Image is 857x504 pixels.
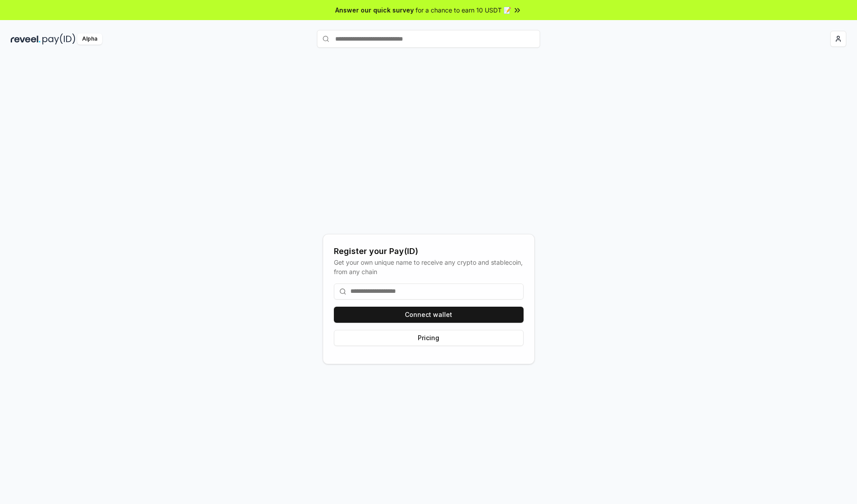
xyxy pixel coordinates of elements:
button: Pricing [334,330,524,346]
button: Connect wallet [334,307,524,323]
img: reveel_dark [11,33,41,45]
span: for a chance to earn 10 USDT 📝 [416,5,511,15]
div: Get your own unique name to receive any crypto and stablecoin, from any chain [334,258,524,276]
span: Answer our quick survey [335,5,414,15]
img: pay_id [42,33,75,45]
div: Register your Pay(ID) [334,245,524,258]
div: Alpha [77,33,102,45]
